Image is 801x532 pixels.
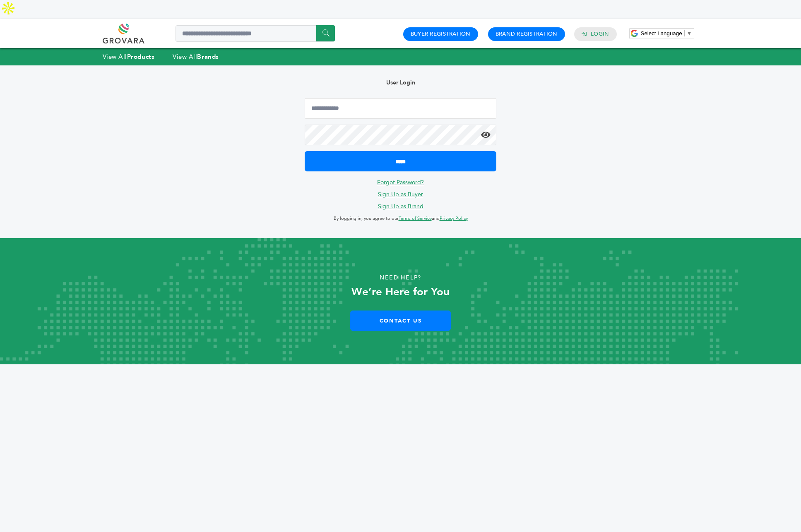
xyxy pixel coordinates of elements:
a: Select Language​ [641,30,692,36]
a: Contact Us [350,311,451,331]
a: Login [591,30,609,38]
a: Brand Registration [496,30,558,38]
a: Forgot Password? [377,178,424,186]
a: View AllProducts [103,53,155,61]
strong: Products [127,53,154,61]
input: Search a product or brand... [176,25,335,42]
a: View AllBrands [173,53,219,61]
p: By logging in, you agree to our and [305,214,497,224]
input: Password [305,125,497,145]
span: ▼ [687,30,692,36]
span: Select Language [641,30,682,36]
a: Buyer Registration [411,30,471,38]
a: Terms of Service [399,215,432,221]
p: Need Help? [40,272,761,284]
a: Sign Up as Brand [378,202,423,210]
a: Privacy Policy [440,215,468,221]
strong: We’re Here for You [351,284,450,299]
strong: Brands [197,53,219,61]
b: User Login [386,79,415,87]
input: Email Address [305,98,497,119]
a: Sign Up as Buyer [378,190,423,198]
